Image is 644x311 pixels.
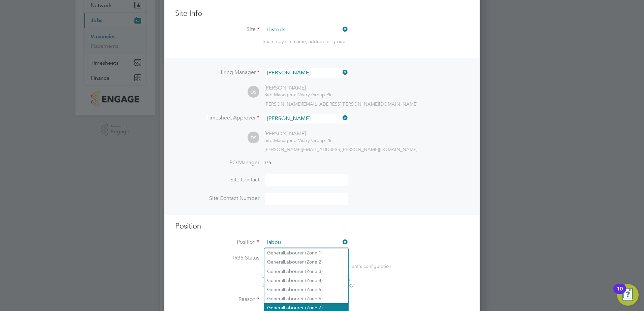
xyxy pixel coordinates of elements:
li: General rer (Zone 2) [264,257,348,267]
label: Reason [175,296,259,303]
div: Vistry Group Plc [264,137,332,143]
h3: Site Info [175,9,469,19]
span: [PERSON_NAME][EMAIL_ADDRESS][PERSON_NAME][DOMAIN_NAME] [264,101,418,107]
b: Labou [284,278,298,283]
label: Position [175,239,259,246]
span: [PERSON_NAME][EMAIL_ADDRESS][PERSON_NAME][DOMAIN_NAME] [264,146,418,152]
label: PO Manager [175,159,259,166]
input: Search for... [265,114,348,124]
label: Site Contact Number [175,195,259,202]
span: Site Manager at [264,92,298,98]
li: General rer (Zone 6) [264,294,348,303]
label: Site [175,26,259,33]
span: Disabled for this client. [263,254,318,261]
li: General rer (Zone 5) [264,285,348,294]
li: General rer (Zone 3) [264,267,348,276]
span: Site Manager at [264,137,298,143]
div: 10 [617,289,623,298]
label: IR35 Status [175,254,259,262]
b: Labou [284,269,298,274]
li: General rer (Zone 1) [264,248,348,257]
div: Vistry Group Plc [264,92,332,98]
div: [PERSON_NAME] [264,130,332,137]
label: Timesheet Approver [175,114,259,122]
input: Search for... [265,68,348,78]
li: General rer (Zone 4) [264,276,348,285]
b: Labou [284,296,298,302]
b: Labou [284,305,298,311]
div: This feature can be enabled under this client's configuration. [263,262,393,269]
button: Open Resource Center, 10 new notifications [617,284,639,306]
label: Hiring Manager [175,69,259,76]
b: Labou [284,287,298,292]
span: n/a [263,159,271,166]
div: [PERSON_NAME] [264,84,332,92]
label: Site Contact [175,176,259,183]
span: DS [248,132,259,144]
span: The status determination for this position can be updated after creating the vacancy [263,276,354,288]
input: Search for... [265,25,348,35]
input: Search for... [265,238,348,248]
h3: Position [175,221,469,231]
b: Labou [284,259,298,265]
b: Labou [284,250,298,256]
span: Search by site name, address or group [263,38,346,44]
span: DS [248,86,259,98]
